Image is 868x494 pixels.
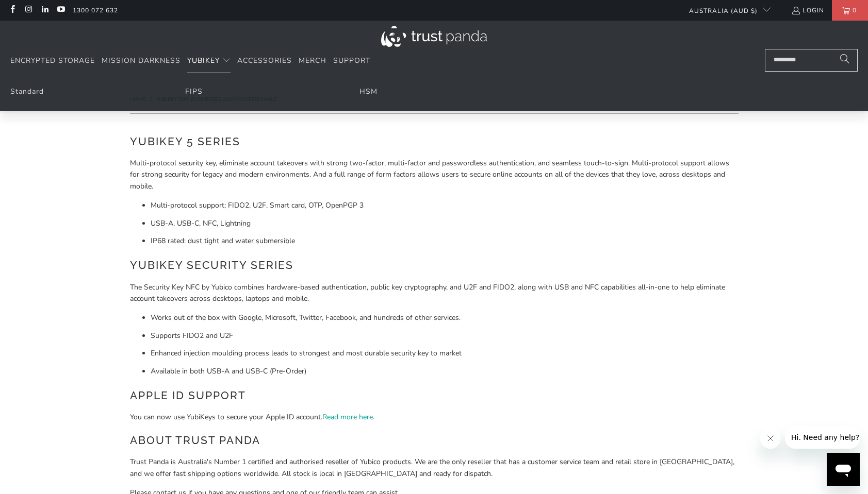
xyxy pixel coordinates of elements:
nav: Translation missing: en.navigation.header.main_nav [10,49,370,73]
a: Trust Panda Australia on YouTube [56,6,65,14]
a: Accessories [237,49,292,73]
iframe: Button to launch messaging window [827,453,860,486]
p: Multi-protocol security key, eliminate account takeovers with strong two-factor, multi-factor and... [130,158,739,192]
a: Login [791,5,824,16]
span: Encrypted Storage [10,56,95,65]
li: IP68 rated: dust tight and water submersible [151,235,739,247]
h2: Apple ID Support [130,387,739,404]
a: 1300 072 632 [73,5,118,16]
h2: YubiKey 5 Series [130,133,739,150]
span: Mission Darkness [102,56,181,65]
span: Support [333,56,370,65]
li: Works out of the box with Google, Microsoft, Twitter, Facebook, and hundreds of other services. [151,312,739,323]
a: Trust Panda Australia on Facebook [8,6,17,14]
li: Supports FIDO2 and U2F [151,330,739,342]
h2: YubiKey Security Series [130,257,739,274]
button: Search [832,49,858,72]
span: YubiKey [187,56,220,65]
a: Read more here [322,412,373,422]
p: The Security Key NFC by Yubico combines hardware-based authentication, public key cryptography, a... [130,282,739,305]
li: Available in both USB-A and USB-C (Pre-Order) [151,366,739,377]
span: Merch [299,56,326,65]
a: Merch [299,49,326,73]
h2: About Trust Panda [130,432,739,449]
iframe: Close message [760,428,781,449]
a: Standard [10,87,44,96]
li: Multi-protocol support; FIDO2, U2F, Smart card, OTP, OpenPGP 3 [151,200,739,211]
input: Search... [765,49,858,72]
li: USB-A, USB-C, NFC, Lightning [151,218,739,229]
a: FIPS [185,87,203,96]
a: Mission Darkness [102,49,181,73]
a: Encrypted Storage [10,49,95,73]
img: Trust Panda Australia [381,26,487,47]
a: Trust Panda Australia on Instagram [24,6,32,14]
p: You can now use YubiKeys to secure your Apple ID account. . [130,412,739,423]
a: HSM [359,87,378,96]
li: Enhanced injection moulding process leads to strongest and most durable security key to market [151,348,739,359]
a: Trust Panda Australia on LinkedIn [40,6,49,14]
a: Support [333,49,370,73]
summary: YubiKey [187,49,231,73]
iframe: Message from company [785,426,860,449]
p: Trust Panda is Australia's Number 1 certified and authorised reseller of Yubico products. We are ... [130,456,739,480]
span: Accessories [237,56,292,65]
